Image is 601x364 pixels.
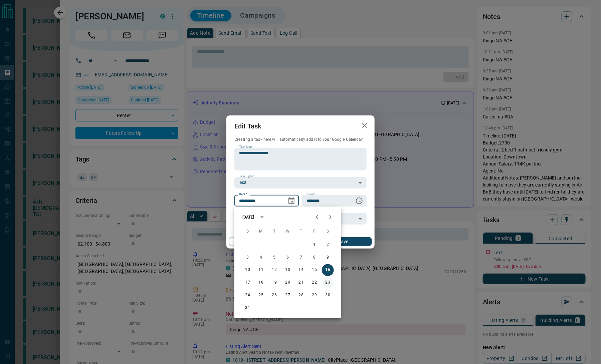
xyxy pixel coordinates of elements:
[309,277,321,289] button: 22
[322,239,334,251] button: 2
[309,264,321,276] button: 15
[268,264,280,276] button: 12
[242,290,254,302] button: 24
[282,264,294,276] button: 13
[268,225,280,238] span: Tuesday
[234,137,367,142] p: Creating a task here will automatically add it to your Google Calendar.
[242,264,254,276] button: 10
[322,264,334,276] button: 16
[239,174,255,178] label: Task Type
[256,212,268,223] button: calendar view is open, switch to year view
[309,290,321,302] button: 29
[242,225,254,238] span: Sunday
[322,252,334,264] button: 9
[268,290,280,302] button: 26
[307,192,316,197] label: Time
[309,252,321,264] button: 8
[268,277,280,289] button: 19
[322,277,334,289] button: 23
[242,277,254,289] button: 17
[234,177,367,189] div: Text
[255,277,267,289] button: 18
[295,225,307,238] span: Thursday
[255,264,267,276] button: 11
[353,194,366,208] button: Choose time, selected time is 6:00 AM
[255,290,267,302] button: 25
[295,252,307,264] button: 7
[239,145,253,149] label: Task Note
[315,237,372,246] button: Save
[322,225,334,238] span: Saturday
[324,211,337,224] button: Next month
[229,237,286,246] button: Cancel
[285,194,298,208] button: Choose date, selected date is Aug 16, 2025
[295,290,307,302] button: 28
[295,277,307,289] button: 21
[282,225,294,238] span: Wednesday
[255,225,267,238] span: Monday
[239,192,247,197] label: Date
[255,252,267,264] button: 4
[295,264,307,276] button: 14
[309,225,321,238] span: Friday
[282,290,294,302] button: 27
[322,290,334,302] button: 30
[282,252,294,264] button: 6
[242,214,254,220] div: [DATE]
[311,211,324,224] button: Previous month
[309,239,321,251] button: 1
[242,302,254,314] button: 31
[226,115,269,137] h2: Edit Task
[268,252,280,264] button: 5
[282,277,294,289] button: 20
[242,252,254,264] button: 3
